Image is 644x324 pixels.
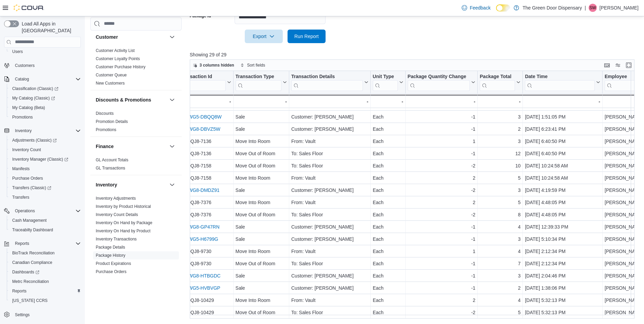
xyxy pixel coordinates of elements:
button: Customer [96,34,167,40]
button: Discounts & Promotions [168,96,176,104]
a: Package History [96,253,125,258]
div: [DATE] 5:21:29 PM [525,101,600,109]
div: [DATE] 4:48:05 PM [525,198,600,206]
div: -1 [407,223,475,231]
span: Washington CCRS [10,296,81,305]
div: Package Total [480,73,515,91]
div: Transaction Type [235,73,281,91]
span: Sort fields [247,62,265,68]
a: Classification (Classic) [7,84,84,93]
a: Cash Management [10,216,49,224]
span: Canadian Compliance [10,258,81,267]
span: Inventory Count [12,147,41,152]
span: Customer Queue [96,72,127,78]
button: Export [245,30,283,43]
span: Transfers (Classic) [12,185,51,191]
a: INDWG8-GP47RN [180,224,220,230]
div: - [235,97,287,106]
div: To: Sales Floor [291,162,368,170]
span: Customer Activity List [96,48,135,53]
div: Transaction Id [180,73,226,80]
span: Promotions [10,113,81,121]
span: Customer Purchase History [96,64,146,70]
button: Customer [168,33,176,41]
div: MVDQJ8-7136 [180,137,231,145]
span: Traceabilty Dashboard [12,227,53,233]
button: Catalog [12,75,32,83]
a: Feedback [459,1,493,15]
a: Customer Activity List [96,48,135,53]
a: Product Expirations [96,261,131,266]
h3: Inventory [96,181,117,188]
div: Each [373,186,403,194]
a: Metrc Reconciliation [10,277,52,286]
button: [US_STATE] CCRS [7,296,84,305]
div: Each [373,211,403,219]
div: Customer: [PERSON_NAME] [291,223,368,231]
div: Each [373,101,403,109]
div: [DATE] 6:23:41 PM [525,125,600,133]
div: Each [373,174,403,182]
div: From: Vault [291,174,368,182]
button: Transaction Type [235,73,287,91]
button: Inventory Count [7,145,84,155]
div: - [291,97,368,106]
a: Inventory Count Details [96,212,138,217]
p: | [585,4,586,12]
span: Reports [12,288,26,294]
button: Transaction Details [291,73,368,91]
a: INDWG5-DBQQ8W [180,114,222,120]
span: GL Transactions [96,165,125,171]
p: The Green Door Dispensary [522,4,582,12]
button: Discounts & Promotions [96,96,167,103]
h3: Customer [96,34,118,40]
button: Transfers [7,193,84,202]
button: Inventory [12,127,34,135]
div: 10 [480,162,520,170]
div: Customer: [PERSON_NAME] [291,186,368,194]
p: Showing 29 of 29 [190,51,639,58]
div: MVDQJ8-7376 [180,211,231,219]
span: Discounts [96,111,114,116]
div: Stacy Weegar [589,4,597,12]
h3: Finance [96,143,114,150]
button: Finance [96,143,167,150]
div: Package Quantity Change [407,73,470,80]
span: BioTrack Reconciliation [12,250,55,256]
div: Each [373,125,403,133]
div: [DATE] 6:40:50 PM [525,149,600,158]
span: Customer Loyalty Points [96,56,140,61]
span: 3 columns hidden [200,62,234,68]
div: Each [373,162,403,170]
button: Reports [1,239,84,248]
button: Users [7,47,84,56]
div: 3 [480,113,520,121]
span: Load All Apps in [GEOGRAPHIC_DATA] [19,20,81,34]
button: Transaction Id [180,73,231,91]
span: Adjustments (Classic) [10,136,81,144]
button: Metrc Reconciliation [7,277,84,286]
span: Settings [15,312,30,318]
a: Promotions [10,113,36,121]
a: Inventory by Product Historical [96,204,151,209]
span: New Customers [96,80,125,86]
button: Keyboard shortcuts [603,61,611,69]
div: Each [373,198,403,206]
a: Inventory On Hand by Package [96,220,152,225]
div: 2 [407,198,475,206]
div: Finance [90,156,182,175]
a: Purchase Orders [96,269,127,274]
a: Inventory Transactions [96,237,137,241]
a: Dashboards [10,268,42,276]
a: Customers [12,61,37,70]
span: Inventory On Hand by Package [96,220,152,226]
div: To: Sales Floor [291,149,368,158]
span: Operations [12,207,81,215]
span: Manifests [10,165,81,173]
div: Package Total [480,73,515,80]
button: My Catalog (Beta) [7,103,84,112]
div: MVDQJ8-7136 [180,149,231,158]
span: Operations [15,208,35,214]
div: Move Out of Room [235,211,287,219]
